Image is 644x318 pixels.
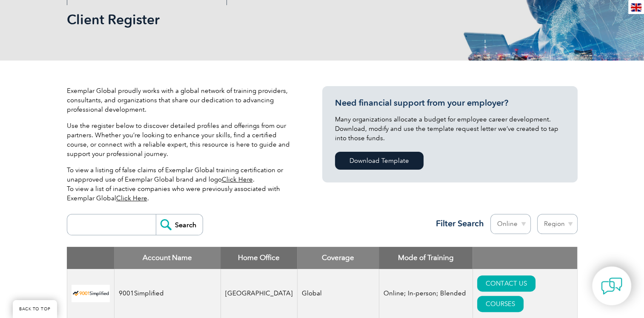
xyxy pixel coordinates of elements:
th: Coverage: activate to sort column ascending [297,247,379,269]
h2: Client Register [67,13,424,26]
h3: Filter Search [431,218,484,229]
a: CONTACT US [477,275,535,292]
input: Search [156,214,203,235]
p: To view a listing of false claims of Exemplar Global training certification or unapproved use of ... [67,165,297,203]
img: contact-chat.png [601,275,622,297]
th: : activate to sort column ascending [472,247,577,269]
h3: Need financial support from your employer? [335,98,565,108]
th: Mode of Training: activate to sort column ascending [379,247,472,269]
a: COURSES [477,296,524,312]
img: 37c9c059-616f-eb11-a812-002248153038-logo.png [72,285,110,302]
img: en [631,3,641,12]
a: Download Template [335,152,424,170]
p: Many organizations allocate a budget for employee career development. Download, modify and use th... [335,115,565,143]
th: Account Name: activate to sort column descending [114,247,220,269]
th: Home Office: activate to sort column ascending [220,247,297,269]
p: Use the register below to discover detailed profiles and offerings from our partners. Whether you... [67,121,297,159]
p: Exemplar Global proudly works with a global network of training providers, consultants, and organ... [67,86,297,114]
a: BACK TO TOP [13,300,57,318]
a: Click Here [222,176,253,183]
a: Click Here [116,194,147,202]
